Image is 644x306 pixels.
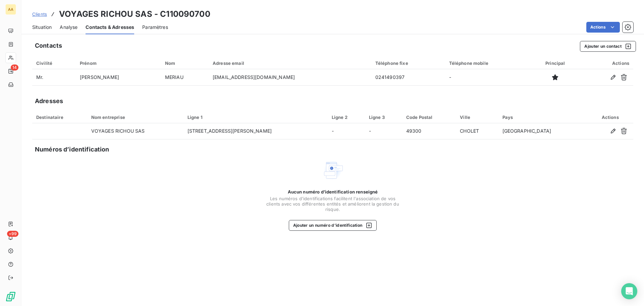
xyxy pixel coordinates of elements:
button: Actions [586,22,620,33]
span: Paramètres [142,24,168,31]
div: Ligne 1 [187,115,324,120]
td: [PERSON_NAME] [76,69,161,85]
div: Nom [165,60,205,66]
div: Principal [534,60,576,66]
span: Contacts & Adresses [86,24,134,31]
span: Analyse [60,24,77,31]
h5: Contacts [35,41,62,50]
button: Ajouter un numéro d’identification [289,220,377,231]
span: Aucun numéro d’identification renseigné [288,189,378,194]
td: CHOLET [456,123,498,139]
div: Actions [584,60,629,66]
img: Empty state [322,160,343,181]
div: Adresse email [213,60,367,66]
div: Destinataire [36,115,83,120]
div: Pays [502,115,583,120]
button: Ajouter un contact [580,41,636,52]
h3: VOYAGES RICHOU SAS - C110090700 [59,8,210,20]
td: [STREET_ADDRESS][PERSON_NAME] [183,123,328,139]
div: Actions [591,115,629,120]
td: [GEOGRAPHIC_DATA] [498,123,587,139]
div: Ligne 2 [332,115,361,120]
h5: Adresses [35,96,63,106]
div: Nom entreprise [91,115,179,120]
td: - [365,123,402,139]
div: Ville [460,115,494,120]
span: 14 [11,64,18,71]
td: 0241490397 [371,69,445,85]
a: Clients [32,11,47,17]
td: VOYAGES RICHOU SAS [87,123,183,139]
a: 14 [5,66,16,77]
td: 49300 [402,123,456,139]
td: - [328,123,365,139]
div: Téléphone fixe [375,60,441,66]
td: [EMAIL_ADDRESS][DOMAIN_NAME] [209,69,371,85]
div: Prénom [80,60,157,66]
span: Les numéros d'identifications facilitent l'association de vos clients avec vos différentes entité... [266,196,400,212]
td: Mr. [32,69,76,85]
td: - [445,69,531,85]
div: Ligne 3 [369,115,398,120]
td: MERIAU [161,69,209,85]
span: +99 [7,231,18,237]
span: Situation [32,24,52,31]
div: Open Intercom Messenger [621,283,637,299]
span: Clients [32,11,47,17]
div: Civilité [36,60,72,66]
h5: Numéros d’identification [35,145,109,154]
img: Logo LeanPay [5,291,16,302]
div: Code Postal [406,115,452,120]
div: AA [5,4,16,15]
div: Téléphone mobile [449,60,527,66]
